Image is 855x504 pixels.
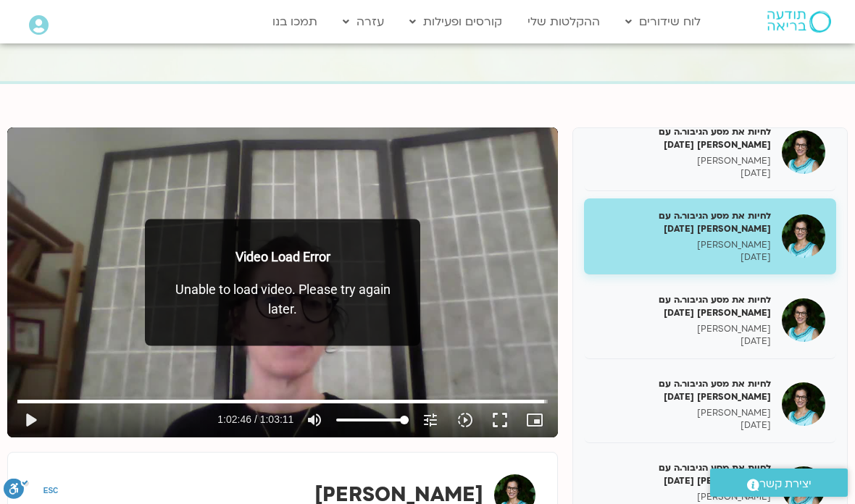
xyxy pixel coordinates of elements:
[618,8,708,35] a: לוח שידורים
[520,8,607,35] a: ההקלטות שלי
[759,474,812,494] span: יצירת קשר
[595,377,771,403] h5: לחיות את מסע הגיבור.ה עם [PERSON_NAME] [DATE]
[595,293,771,319] h5: לחיות את מסע הגיבור.ה עם [PERSON_NAME] [DATE]
[335,8,391,35] a: עזרה
[595,323,771,335] p: [PERSON_NAME]
[710,469,848,497] a: יצירת קשר
[782,298,825,342] img: לחיות את מסע הגיבור.ה עם תמר לינצבסקי 11/03/25
[767,11,831,33] img: תודעה בריאה
[595,209,771,235] h5: לחיות את מסע הגיבור.ה עם [PERSON_NAME] [DATE]
[782,214,825,258] img: לחיות את מסע הגיבור.ה עם תמר לינצבסקי 04/03/25
[782,130,825,174] img: לחיות את מסע הגיבור.ה עם תמר לינצבסקי 25/02/25
[595,167,771,180] p: [DATE]
[595,419,771,432] p: [DATE]
[782,382,825,426] img: לחיות את מסע הגיבור.ה עם תמר לינצבסקי 18/03/25
[595,251,771,264] p: [DATE]
[595,461,771,487] h5: לחיות את מסע הגיבור.ה עם [PERSON_NAME] [DATE]
[595,239,771,251] p: [PERSON_NAME]
[595,335,771,348] p: [DATE]
[595,491,771,503] p: [PERSON_NAME]
[595,125,771,151] h5: לחיות את מסע הגיבור.ה עם [PERSON_NAME] [DATE]
[595,155,771,167] p: [PERSON_NAME]
[402,8,509,35] a: קורסים ופעילות
[595,407,771,419] p: [PERSON_NAME]
[265,8,325,35] a: תמכו בנו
